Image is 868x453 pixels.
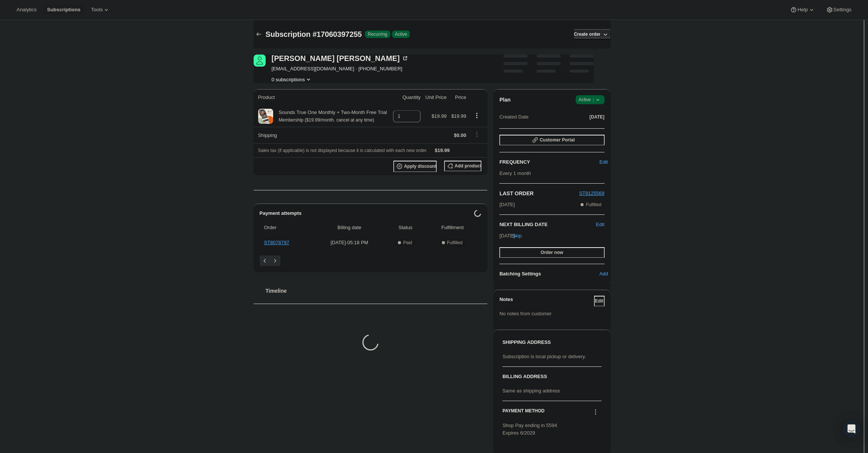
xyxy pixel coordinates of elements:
button: Add [599,268,609,280]
span: $19.99 [432,113,447,119]
span: $0.00 [454,132,466,138]
span: [DATE] [499,201,515,208]
th: Price [449,89,468,106]
span: [DATE] · [499,233,518,239]
span: [DATE] · 05:18 PM [316,239,383,246]
button: Subscriptions [42,5,85,15]
a: ST8078797 [264,240,289,245]
span: Recurring [368,31,387,37]
h2: Plan [499,96,511,103]
span: Paid [403,240,412,246]
button: Shipping actions [471,130,483,138]
th: Unit Price [423,89,449,106]
th: Quantity [391,89,423,106]
span: $19.99 [451,113,466,119]
span: Billing date [316,224,383,231]
button: Subscriptions [254,29,264,40]
span: Subscriptions [47,7,80,13]
button: Next [270,255,280,266]
h3: SHIPPING ADDRESS [502,339,601,346]
button: Skip [512,230,522,242]
button: Create order [574,29,600,40]
h3: PAYMENT METHOD [502,408,544,418]
span: Fulfilled [586,202,601,208]
button: Edit [596,221,604,228]
span: | [593,97,594,103]
span: Sales tax (if applicable) is not displayed because it is calculated with each new order. [258,148,428,153]
span: Bonnie Gilman [254,55,266,67]
h3: Notes [499,296,594,306]
span: Edit [595,298,603,304]
span: [EMAIL_ADDRESS][DOMAIN_NAME] · [PHONE_NUMBER] [272,65,409,73]
button: Apply discount [393,161,437,172]
span: Fulfillment [428,224,477,231]
span: Active [395,31,407,37]
button: Edit [599,156,609,168]
h2: Timeline [266,287,488,295]
button: Tools [86,5,115,15]
span: Edit [599,158,608,166]
span: Analytics [17,7,36,13]
div: Sounds True One Monthly + Two-Month Free Trial [273,109,387,124]
h2: LAST ORDER [499,190,579,197]
div: Open Intercom Messenger [842,420,860,438]
span: Add [599,270,608,278]
span: Apply discount [404,163,437,169]
button: Edit [594,296,605,306]
th: Product [254,89,391,106]
span: Help [797,7,808,13]
img: product img [258,109,273,124]
span: Settings [833,7,851,13]
small: Membership ($19.99/month. cancel at any time) [279,117,374,123]
span: Fulfilled [447,240,463,246]
span: Skip [512,232,522,240]
span: Same as shipping address [502,388,560,394]
span: Created Date [499,113,528,121]
span: Status [387,224,423,231]
button: Add product [444,161,481,171]
span: Customer Portal [540,137,575,143]
span: Subscription is local pickup or delivery. [502,354,586,359]
button: Analytics [12,5,41,15]
h6: Batching Settings [499,270,603,278]
a: ST8125569 [579,190,604,196]
th: Order [260,219,314,236]
button: Product actions [471,111,483,120]
button: Product actions [272,76,313,83]
button: Settings [821,5,856,15]
button: [DATE] [590,112,605,122]
button: ST8125569 [579,190,604,197]
div: [PERSON_NAME] [PERSON_NAME] [272,55,409,62]
nav: Pagination [260,255,482,266]
button: Order now [499,247,604,258]
span: Create order [574,31,600,37]
span: Tools [91,7,103,13]
h3: BILLING ADDRESS [502,373,601,380]
span: [DATE] [590,114,605,120]
button: Help [785,5,820,15]
span: Order now [541,249,563,255]
span: Every 1 month [499,170,531,176]
button: Customer Portal [499,135,604,145]
span: $19.99 [435,147,450,153]
h2: NEXT BILLING DATE [499,221,596,228]
h2: Payment attempts [260,210,474,217]
span: Active [579,96,602,103]
span: Shop Pay ending in 5594 Expires 6/2029 [502,423,557,436]
span: No notes from customer [499,311,552,316]
h2: FREQUENCY [499,158,603,166]
span: Subscription #17060397255 [266,30,362,38]
span: Add product [455,163,481,169]
th: Shipping [254,127,391,143]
